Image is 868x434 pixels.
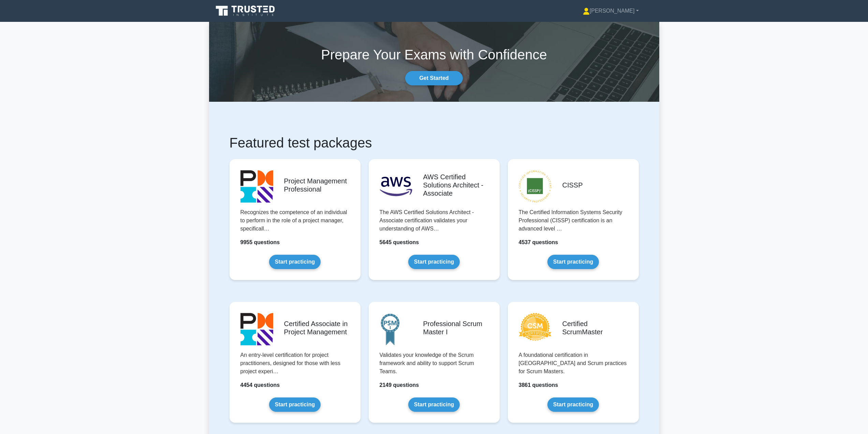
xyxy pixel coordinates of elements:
a: Start practicing [547,255,599,269]
h1: Featured test packages [230,135,639,151]
a: Start practicing [408,255,460,269]
a: Start practicing [408,397,460,412]
a: Get Started [405,71,462,85]
a: [PERSON_NAME] [567,4,655,18]
h1: Prepare Your Exams with Confidence [209,46,659,63]
a: Start practicing [269,397,321,412]
a: Start practicing [547,397,599,412]
a: Start practicing [269,255,321,269]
